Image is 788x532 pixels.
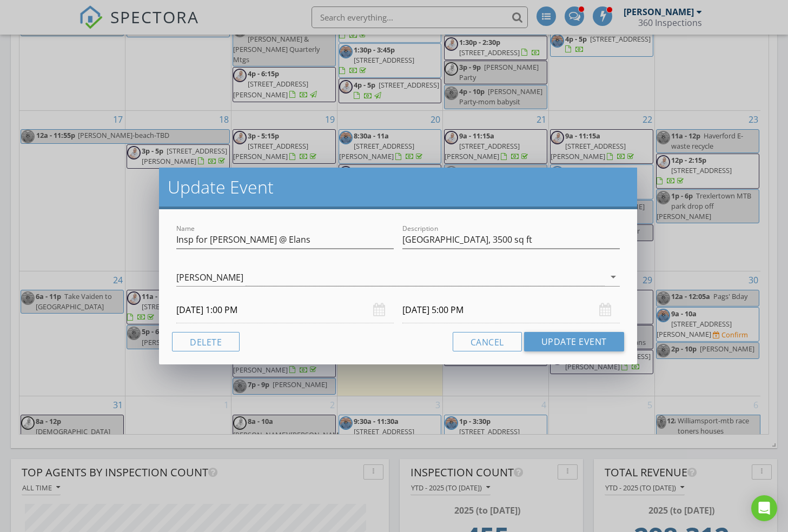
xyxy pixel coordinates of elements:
[172,332,240,351] button: Delete
[168,176,628,198] h2: Update Event
[402,297,620,323] input: Select date
[751,495,777,521] div: Open Intercom Messenger
[176,297,394,323] input: Select date
[524,332,624,351] button: Update Event
[176,272,243,282] div: [PERSON_NAME]
[607,270,620,283] i: arrow_drop_down
[453,332,522,351] button: Cancel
